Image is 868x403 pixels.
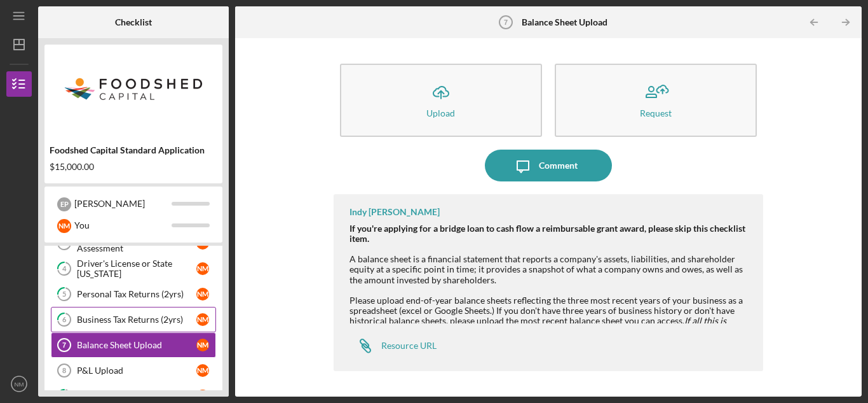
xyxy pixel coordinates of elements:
div: Foodshed Capital Standard Application [50,145,217,155]
img: Product logo [44,51,222,127]
a: 6Business Tax Returns (2yrs)NM [51,307,216,332]
div: E P [57,197,71,211]
button: Upload [340,64,542,137]
div: N M [196,339,209,351]
div: N M [196,364,209,377]
a: Resource URL [349,333,437,358]
button: Comment [485,150,612,181]
text: NM [15,381,24,388]
div: A balance sheet is a financial statement that reports a company's assets, liabilities, and shareh... [349,254,750,285]
button: Request [555,64,757,137]
div: Comment [539,150,578,181]
div: $15,000.00 [50,162,217,172]
button: NM [6,371,32,397]
tspan: 5 [62,290,66,299]
a: 7Balance Sheet UploadNM [51,332,216,358]
div: P&L Upload [77,365,196,376]
div: N M [196,313,209,326]
div: Resource URL [381,341,437,351]
div: Request [640,108,672,118]
div: N M [196,390,209,402]
div: N M [196,288,209,300]
div: Please upload end-of-year balance sheets reflecting the three most recent years of your business ... [349,295,750,336]
tspan: 7 [62,341,66,349]
tspan: 6 [62,316,67,324]
div: Driver's License or State [US_STATE] [77,258,196,279]
strong: If you're applying for a bridge loan to cash flow a reimbursable grant award, please skip this ch... [349,223,745,244]
div: Indy [PERSON_NAME] [349,207,440,217]
tspan: 4 [62,265,67,273]
a: 5Personal Tax Returns (2yrs)NM [51,281,216,307]
tspan: 8 [62,367,66,374]
div: Business Tax Returns (2yrs) [77,315,196,325]
div: Balance Sheet Upload [77,340,196,350]
div: [PERSON_NAME] [74,193,172,215]
div: Upload [426,108,455,118]
div: You [74,215,172,236]
div: N M [196,262,209,275]
a: 4Driver's License or State [US_STATE]NM [51,256,216,281]
tspan: 3 [62,239,66,248]
b: Checklist [115,17,152,27]
div: Personal Tax Returns (2yrs) [77,289,196,299]
div: N M [57,219,71,233]
b: Balance Sheet Upload [522,17,607,27]
em: If all this is confusing, please skip the balance sheet upload and send us a message. :) [349,315,726,336]
tspan: 7 [503,18,507,26]
a: 8P&L UploadNM [51,358,216,383]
